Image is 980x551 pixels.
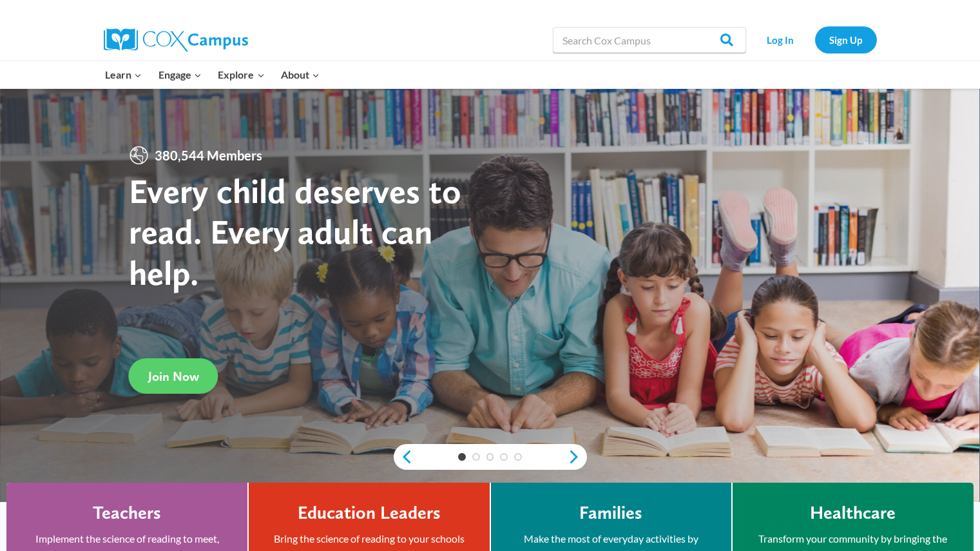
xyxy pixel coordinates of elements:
strong: Every child deserves to read. Every adult can help. [129,170,461,293]
span: About [281,66,320,83]
span: Learn [105,66,142,83]
a: Log In [753,26,809,53]
h4: Families [579,502,642,524]
a: 5 [514,453,522,461]
img: Cox Campus [104,28,248,52]
a: 4 [500,453,508,461]
span: Explore [218,66,264,83]
div: content slider buttons [394,444,587,470]
nav: Secondary Navigation [753,26,877,53]
a: previous [394,449,413,465]
a: Join Now [129,358,218,394]
a: 3 [486,453,494,461]
h4: Healthcare [810,502,896,524]
h4: Education Leaders [298,502,441,524]
nav: Primary Navigation [97,61,328,88]
a: Sign Up [815,26,877,53]
a: next [568,449,587,465]
span: Engage [159,66,202,83]
a: 1 [458,453,466,461]
input: Search Cox Campus [553,27,746,53]
span: Join Now [148,369,199,384]
a: 2 [472,453,480,461]
h4: Teachers [93,502,161,524]
span: 380,544 Members [149,145,267,166]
